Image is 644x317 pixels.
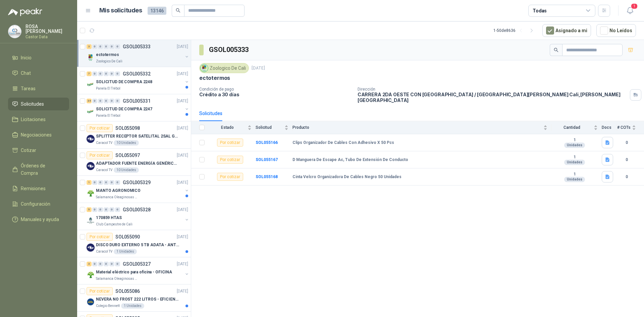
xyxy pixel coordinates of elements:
th: Docs [602,121,617,134]
p: SOL055086 [115,289,140,294]
th: Solicitud [256,121,292,134]
a: Por cotizarSOL055097[DATE] Company LogoADAPTADOR FUENTE ENERGÍA GENÉRICO 24V 1ACaracol TV10 Unidades [77,149,191,176]
p: Crédito a 30 días [199,92,352,97]
span: Tareas [21,85,36,92]
p: [DATE] [177,152,188,159]
div: 0 [109,262,114,266]
span: Configuración [21,200,50,208]
a: 34 0 0 0 0 0 GSOL005331[DATE] Company LogoSOLICITUD DE COMPRA 2247Panela El Trébol [87,97,190,118]
b: 1 [551,138,598,143]
span: Chat [21,69,31,77]
p: GSOL005332 [123,71,151,76]
p: [DATE] [177,125,188,131]
a: Órdenes de Compra [8,159,69,179]
p: ROSA [PERSON_NAME] [25,24,69,34]
div: 1 - 50 de 8636 [493,25,537,36]
span: Cantidad [551,125,592,130]
p: GSOL005328 [123,207,151,212]
span: Órdenes de Compra [21,162,63,177]
a: Inicio [8,51,69,64]
a: Por cotizarSOL055086[DATE] Company LogoNEVERA NO FROST 222 LITROS - EFICIENCIA ENERGETICA AColegi... [77,284,191,312]
a: Por cotizarSOL055098[DATE] Company LogoSPLITTER RECEPTOR SATELITAL 2SAL GT-SP21Caracol TV10 Unidades [77,121,191,149]
b: D Manguera De Escape Ac, Tubo De Extensión De Conducto [292,157,408,163]
div: Por cotizar [87,124,113,132]
p: ectotermos [199,74,230,82]
a: SOL055168 [256,174,278,179]
div: 0 [115,262,120,266]
img: Company Logo [87,108,95,116]
div: 0 [115,180,120,185]
div: 5 [87,207,92,212]
div: Por cotizar [217,173,243,181]
div: 1 Unidades [121,303,144,309]
span: Cotizar [21,147,36,154]
p: Caracol TV [96,249,112,254]
img: Company Logo [87,244,95,252]
b: 0 [617,157,636,163]
b: Clips Organizador De Cables Con Adhesivo X 50 Pcs [292,140,394,146]
span: Manuales y ayuda [21,216,59,223]
span: search [176,8,180,13]
div: Todas [533,7,547,14]
span: Remisiones [21,185,46,192]
div: 0 [104,207,109,212]
span: Estado [209,125,246,130]
p: 170859 HTAS [96,215,122,221]
div: 0 [115,99,120,103]
a: Remisiones [8,182,69,195]
span: Inicio [21,54,32,61]
p: GSOL005331 [123,99,151,103]
div: 10 Unidades [114,167,139,173]
a: Cotizar [8,144,69,157]
p: [DATE] [177,179,188,186]
div: Por cotizar [217,139,243,147]
p: Caracol TV [96,167,112,173]
div: 0 [92,207,97,212]
p: Salamanca Oleaginosas SAS [96,195,138,200]
a: 3 0 0 0 0 0 GSOL005333[DATE] Company LogoectotermosZoologico De Cali [87,43,190,64]
th: # COTs [617,121,644,134]
a: 3 0 0 0 0 0 GSOL005327[DATE] Company LogoMaterial eléctrico para oficina - OFICINASalamanca Oleag... [87,260,190,281]
div: 3 [87,262,92,266]
a: 5 0 0 0 0 0 GSOL005328[DATE] Company Logo170859 HTASClub Campestre de Cali [87,206,190,227]
img: Company Logo [87,271,95,279]
span: Solicitudes [21,100,44,108]
a: Tareas [8,82,69,95]
img: Company Logo [201,64,208,72]
p: GSOL005329 [123,180,151,185]
p: Colegio Bennett [96,303,120,309]
div: 7 [87,71,92,76]
div: Unidades [564,160,585,165]
p: [DATE] [177,288,188,295]
div: 0 [104,99,109,103]
b: 0 [617,140,636,146]
div: 0 [92,180,97,185]
th: Producto [292,121,551,134]
div: 0 [98,180,103,185]
div: 0 [104,44,109,49]
div: 34 [87,99,92,103]
div: Solicitudes [199,110,222,117]
div: 0 [109,207,114,212]
button: Asignado a mi [542,24,591,37]
span: 13146 [148,7,166,15]
div: Unidades [564,177,585,182]
p: Condición de pago [199,87,352,92]
span: Solicitud [256,125,283,130]
th: Cantidad [551,121,602,134]
span: # COTs [617,125,631,130]
p: GSOL005327 [123,262,151,266]
a: Chat [8,67,69,80]
a: Licitaciones [8,113,69,126]
img: Company Logo [87,53,95,61]
div: 0 [98,262,103,266]
div: 0 [104,71,109,76]
p: SOL055098 [115,126,140,130]
a: SOL055166 [256,140,278,145]
th: Estado [209,121,256,134]
p: ADAPTADOR FUENTE ENERGÍA GENÉRICO 24V 1A [96,160,179,167]
p: SOL055097 [115,153,140,158]
p: [DATE] [177,261,188,267]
